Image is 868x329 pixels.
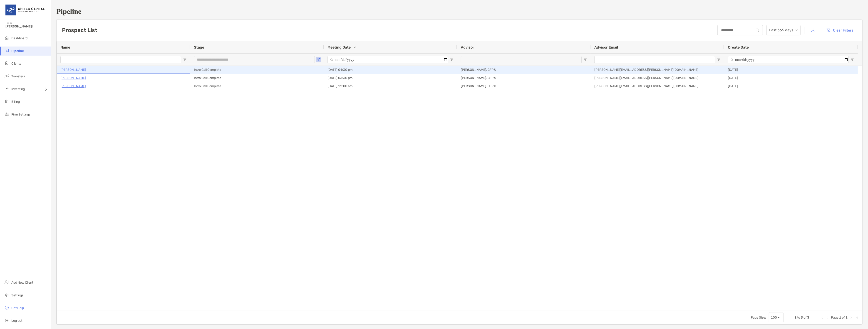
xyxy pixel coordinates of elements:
div: [PERSON_NAME], CFP® [457,82,591,90]
div: [DATE] [724,66,858,74]
input: Name Filter Input [60,56,181,63]
a: [PERSON_NAME] [60,83,86,89]
img: get-help icon [4,305,10,310]
a: [PERSON_NAME] [60,67,86,73]
span: Last 365 days [769,25,798,35]
span: Billing [11,100,20,104]
span: Pipeline [11,49,24,53]
div: Next Page [849,316,853,319]
img: pipeline icon [4,48,10,53]
span: Page [831,316,838,319]
div: [DATE] 04:30 pm [324,66,457,74]
h3: Prospect List [62,27,97,33]
div: Intro Call Complete [190,74,324,82]
img: add_new_client icon [4,280,10,285]
div: [PERSON_NAME][EMAIL_ADDRESS][PERSON_NAME][DOMAIN_NAME] [591,74,724,82]
img: billing icon [4,99,10,104]
span: Advisor [461,45,474,49]
button: Open Filter Menu [317,58,320,61]
span: Settings [11,293,23,297]
span: Dashboard [11,36,27,40]
button: Clear Filters [822,25,857,35]
span: of [842,316,845,319]
span: Log out [11,319,22,323]
span: Get Help [11,306,24,310]
img: settings icon [4,292,10,298]
button: Open Filter Menu [717,58,721,61]
img: logout icon [4,318,10,323]
div: [DATE] [724,82,858,90]
span: to [797,316,800,319]
img: dashboard icon [4,35,10,41]
span: Stage [194,45,204,49]
span: Firm Settings [11,113,30,116]
div: [PERSON_NAME][EMAIL_ADDRESS][PERSON_NAME][DOMAIN_NAME] [591,66,724,74]
span: of [804,316,806,319]
div: First Page [820,316,824,319]
img: United Capital Logo [5,2,45,18]
span: 1 [839,316,841,319]
span: Investing [11,87,25,91]
div: [DATE] 12:00 am [324,82,457,90]
button: Open Filter Menu [851,58,854,61]
span: 1 [794,316,796,319]
div: Intro Call Complete [190,82,324,90]
div: [PERSON_NAME][EMAIL_ADDRESS][PERSON_NAME][DOMAIN_NAME] [591,82,724,90]
div: Page Size: [751,316,766,319]
h1: Pipeline [56,7,863,16]
button: Open Filter Menu [450,58,454,61]
input: Advisor Email Filter Input [594,56,715,63]
div: Previous Page [826,316,829,319]
span: Clients [11,62,21,66]
span: Meeting Date [327,45,351,49]
div: Intro Call Complete [190,66,324,74]
a: [PERSON_NAME] [60,75,86,81]
div: [PERSON_NAME], CFP® [457,66,591,74]
div: [DATE] [724,74,858,82]
span: Transfers [11,74,25,78]
span: 1 [846,316,848,319]
span: 3 [801,316,803,319]
img: transfers icon [4,73,10,79]
div: [PERSON_NAME], CFP® [457,74,591,82]
div: 100 [771,316,777,319]
div: Last Page [855,316,858,319]
span: Create Date [728,45,749,49]
img: clients icon [4,61,10,66]
button: Open Filter Menu [183,58,187,61]
div: [DATE] 03:30 pm [324,74,457,82]
span: Name [60,45,70,49]
img: input icon [756,29,759,32]
img: investing icon [4,86,10,91]
span: Add New Client [11,281,33,285]
input: Create Date Filter Input [728,56,849,63]
button: Open Filter Menu [583,58,587,61]
span: [PERSON_NAME]! [5,25,48,28]
img: firm-settings icon [4,111,10,117]
div: Page Size [769,312,784,323]
input: Meeting Date Filter Input [327,56,448,63]
span: 3 [807,316,809,319]
span: Advisor Email [594,45,618,49]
